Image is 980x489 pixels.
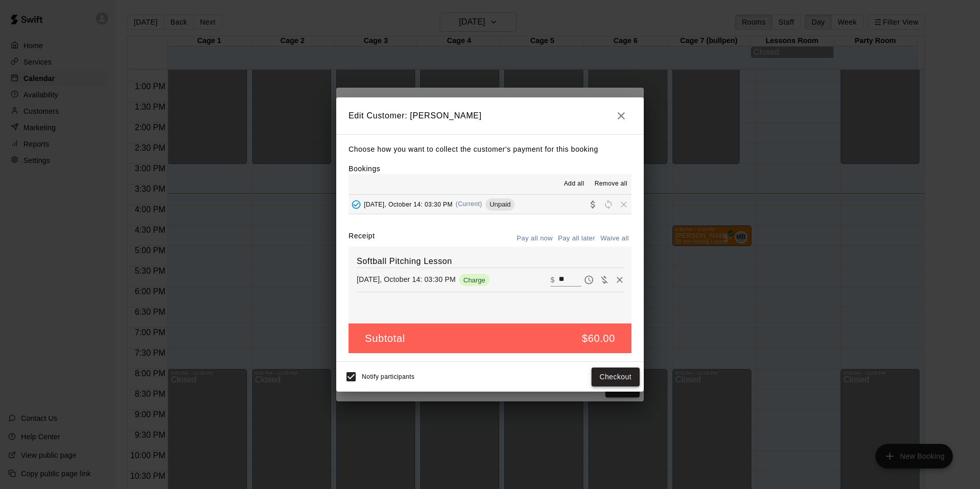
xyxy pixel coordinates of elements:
[595,179,627,189] span: Remove all
[550,275,555,285] p: $
[365,332,405,345] h5: Subtotal
[591,368,640,386] button: Checkout
[349,197,364,212] button: Added - Collect Payment
[349,231,375,247] label: Receipt
[616,200,631,208] span: Remove
[585,200,601,208] span: Collect payment
[612,272,627,288] button: Remove
[459,276,489,284] span: Charge
[558,176,590,192] button: Add all
[362,374,415,381] span: Notify participants
[582,332,615,345] h5: $60.00
[601,200,616,208] span: Reschedule
[485,200,515,208] span: Unpaid
[349,143,631,156] p: Choose how you want to collect the customer's payment for this booking
[456,200,482,208] span: (Current)
[564,179,584,189] span: Add all
[514,231,556,247] button: Pay all now
[357,274,456,284] p: [DATE], October 14: 03:30 PM
[349,195,631,214] button: Added - Collect Payment[DATE], October 14: 03:30 PM(Current)UnpaidCollect paymentRescheduleRemove
[336,97,644,134] h2: Edit Customer: [PERSON_NAME]
[556,231,598,247] button: Pay all later
[364,200,453,208] span: [DATE], October 14: 03:30 PM
[357,255,623,268] h6: Softball Pitching Lesson
[597,275,612,283] span: Waive payment
[581,275,597,283] span: Pay later
[349,165,380,173] label: Bookings
[590,176,631,192] button: Remove all
[598,231,631,247] button: Waive all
